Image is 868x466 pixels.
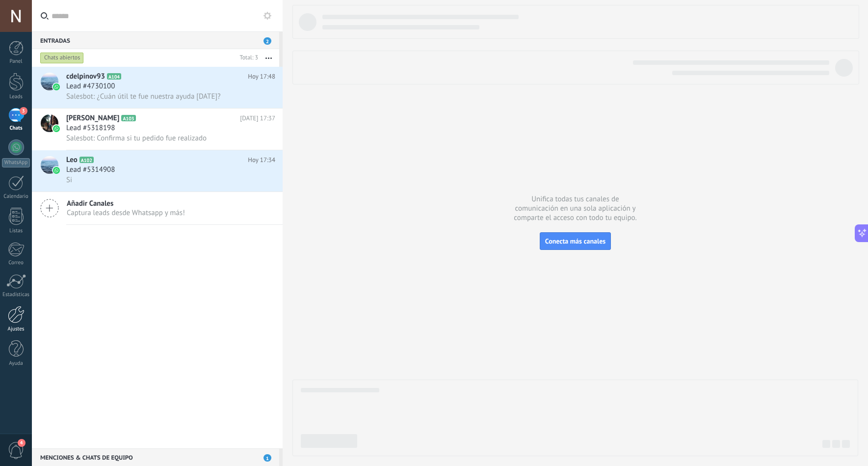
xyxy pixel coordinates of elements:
[540,232,611,250] button: Conecta más canales
[53,167,60,174] img: icon
[40,52,84,64] div: Chats abiertos
[263,37,271,45] span: 2
[121,115,135,121] span: A103
[236,53,258,63] div: Total: 3
[2,292,30,298] div: Estadísticas
[53,125,60,132] img: icon
[66,82,115,91] span: Lead #4730100
[32,109,283,150] a: avataricon[PERSON_NAME]A103[DATE] 17:37Lead #5318198Salesbot: Confirma si tu pedido fue realizado
[66,165,115,175] span: Lead #5314908
[263,454,271,462] span: 1
[32,150,283,192] a: avatariconLeoA102Hoy 17:34Lead #5314908Si
[53,83,60,90] img: icon
[67,199,185,208] span: Añadir Canales
[2,158,30,167] div: WhatsApp
[66,92,221,101] span: Salesbot: ¿Cuán útil te fue nuestra ayuda [DATE]?
[2,326,30,332] div: Ajustes
[66,134,207,143] span: Salesbot: Confirma si tu pedido fue realizado
[20,107,27,115] span: 3
[248,72,275,82] span: Hoy 17:48
[79,157,94,163] span: A102
[2,94,30,100] div: Leads
[66,175,72,185] span: Si
[67,208,185,218] span: Captura leads desde Whatsapp y más!
[32,31,279,49] div: Entradas
[107,73,121,80] span: A104
[32,448,279,466] div: Menciones & Chats de equipo
[66,113,119,123] span: [PERSON_NAME]
[248,155,275,165] span: Hoy 17:34
[2,193,30,200] div: Calendario
[18,439,26,447] span: 4
[545,237,605,246] span: Conecta más canales
[258,49,279,67] button: Más
[2,360,30,367] div: Ayuda
[2,228,30,234] div: Listas
[32,67,283,108] a: avatariconcdelpinov93A104Hoy 17:48Lead #4730100Salesbot: ¿Cuán útil te fue nuestra ayuda [DATE]?
[66,72,105,82] span: cdelpinov93
[66,155,78,165] span: Leo
[240,113,275,123] span: [DATE] 17:37
[66,123,115,133] span: Lead #5318198
[2,260,30,266] div: Correo
[2,125,30,132] div: Chats
[2,58,30,65] div: Panel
